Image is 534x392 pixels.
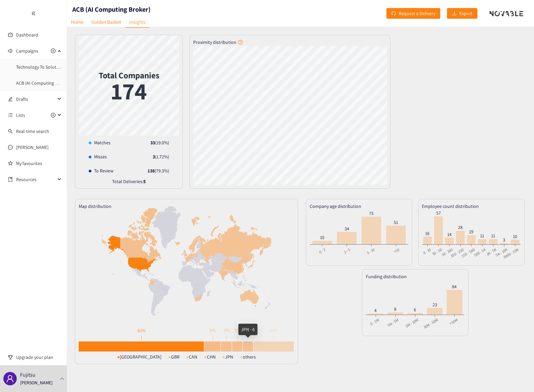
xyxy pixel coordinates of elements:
[369,210,374,216] tspan: 75
[8,177,13,182] span: book
[16,128,49,134] a: Real-time search
[16,64,119,70] a: Technology To Solution-Delivery-Partner Companies
[16,108,25,122] span: Lists
[447,231,452,237] tspan: 14
[193,38,387,46] div: Proximity distribution
[240,353,242,361] div: ●
[79,334,204,341] div: |
[491,233,495,239] tspan: 11
[89,167,113,174] div: To Review
[189,353,197,361] span: CAN
[469,229,473,235] tspan: 19
[394,219,398,225] tspan: 51
[441,247,454,257] text: 50 - 100
[503,247,520,259] text: 9999 - 10K
[391,11,396,16] span: redo
[243,353,256,361] span: others
[148,168,155,174] strong: 138
[485,247,498,256] text: 1K - 5K
[452,11,457,16] span: download
[238,40,243,45] span: question-circle
[6,375,14,383] span: user
[204,327,221,334] div: 8 %
[366,247,376,255] text: 5 - 10
[310,203,409,210] div: Company age distribution
[404,317,419,328] text: 5M - 10M
[171,353,179,361] span: GBR
[16,92,56,106] span: Drafts
[431,247,443,256] text: 10 - 50
[153,153,169,160] div: ( 1.72 %)
[148,167,169,174] div: ( 79.3 %)
[31,11,36,16] span: double-left
[320,234,324,240] tspan: 10
[480,233,484,239] tspan: 11
[513,233,517,239] tspan: 10
[79,327,204,334] div: 61 %
[449,317,459,326] text: +50M
[125,17,150,28] a: Insights
[495,247,509,257] text: 5K - 10K
[143,178,146,184] strong: 5
[222,353,225,361] div: ●
[16,44,38,58] span: Campaigns
[414,307,416,313] tspan: 6
[8,113,13,117] span: unordered-list
[150,140,155,146] strong: 33
[16,173,56,186] span: Resources
[221,327,232,334] div: 5 %
[20,371,35,379] p: Fujitsu
[232,327,243,334] div: 3 %
[79,178,179,188] div: Total Deliveries:
[393,247,400,254] text: +10
[153,154,155,160] strong: 3
[186,353,189,361] div: ●
[117,353,120,361] div: ●
[386,8,440,19] button: redoRequest a Delivery
[501,360,534,392] iframe: Chat Widget
[370,317,380,326] text: 0 - 1M
[343,247,351,254] text: 2 - 5
[366,273,465,280] div: Funding distribution
[458,224,463,230] tspan: 28
[450,247,465,258] text: 100 - 250
[16,350,62,364] span: Upgrade your plan
[51,113,56,117] span: plus-circle
[459,10,472,17] span: Export
[423,317,439,329] text: 10M - 50M
[8,49,13,53] span: sound
[422,203,521,210] div: Employee count distribution
[51,49,56,53] span: plus-circle
[318,247,326,254] text: 0 - 2
[168,353,171,361] div: ●
[399,10,435,17] span: Request a Delivery
[20,379,53,386] p: [PERSON_NAME]
[447,8,477,19] button: downloadExport
[436,210,441,216] tspan: 57
[253,334,294,341] div: |
[204,353,207,361] div: ●
[422,247,432,255] text: 0 - 10
[16,32,38,38] a: Dashboard
[67,17,87,27] a: Home
[204,334,221,341] div: |
[387,317,400,327] text: 1M - 5M
[503,237,506,243] tspan: 3
[426,230,430,236] tspan: 16
[207,353,216,361] span: CHN
[452,284,457,290] tspan: 84
[16,144,49,150] a: [PERSON_NAME]
[473,247,486,257] text: 500 - 1K
[375,307,377,313] tspan: 4
[221,334,232,341] div: |
[8,97,13,101] span: edit
[79,203,294,210] div: Map distribution
[344,226,349,232] tspan: 34
[150,139,169,146] div: ( 19.0 %)
[433,302,437,308] tspan: 23
[87,17,125,27] a: Golden Basket
[238,324,257,335] div: JPN - 6
[120,353,161,361] span: [GEOGRAPHIC_DATA]
[16,80,70,86] a: ACB (AI Computing Broker)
